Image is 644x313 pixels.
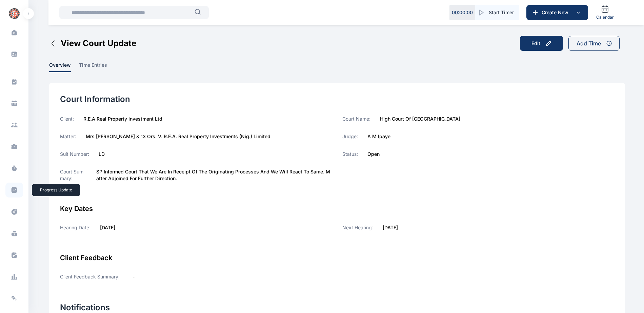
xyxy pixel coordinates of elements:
[367,133,390,140] label: A M Ipaye
[60,94,614,105] div: Court Information
[60,273,122,280] label: Client Feedback Summary:
[60,151,89,158] label: Suit Number:
[60,225,90,230] label: Hearing Date:
[60,302,614,313] h2: Notifications
[383,224,398,231] label: [DATE]
[61,38,136,49] span: View Court Update
[99,151,105,158] label: LD
[526,5,588,20] button: Create New
[83,116,162,122] label: R.E.A Real Property Investment Ltd
[596,15,614,20] span: Calendar
[342,116,370,122] label: Court Name:
[96,168,331,182] label: SP informed Court that we are in receipt of the originating processes and we will react to same. ...
[380,116,460,122] label: High Court of [GEOGRAPHIC_DATA]
[49,62,79,72] a: overview
[60,116,74,122] label: Client:
[60,253,614,263] div: Client Feedback
[86,133,270,140] label: Mrs [PERSON_NAME] & 13 ors. V. R.E.A. Real Property Investments (Nig.) Limited
[489,9,514,16] span: Start Timer
[79,62,115,72] a: time entries
[520,36,563,51] button: Edit
[342,133,358,140] label: Judge:
[60,168,87,182] label: Court Summary:
[593,2,617,23] a: Calendar
[452,9,473,16] p: 00 : 00 : 00
[49,38,136,49] button: View Court Update
[133,274,135,279] label: -
[539,9,574,16] span: Create New
[100,225,115,230] label: [DATE]
[531,40,540,47] div: Edit
[577,39,601,47] div: Add Time
[49,62,71,72] span: overview
[367,151,380,158] label: Open
[342,224,373,231] label: Next Hearing:
[342,151,358,158] label: Status:
[60,133,76,140] label: Matter:
[568,36,620,51] button: Add Time
[79,62,107,72] span: time entries
[60,204,614,213] div: Key Dates
[475,5,519,20] button: Start Timer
